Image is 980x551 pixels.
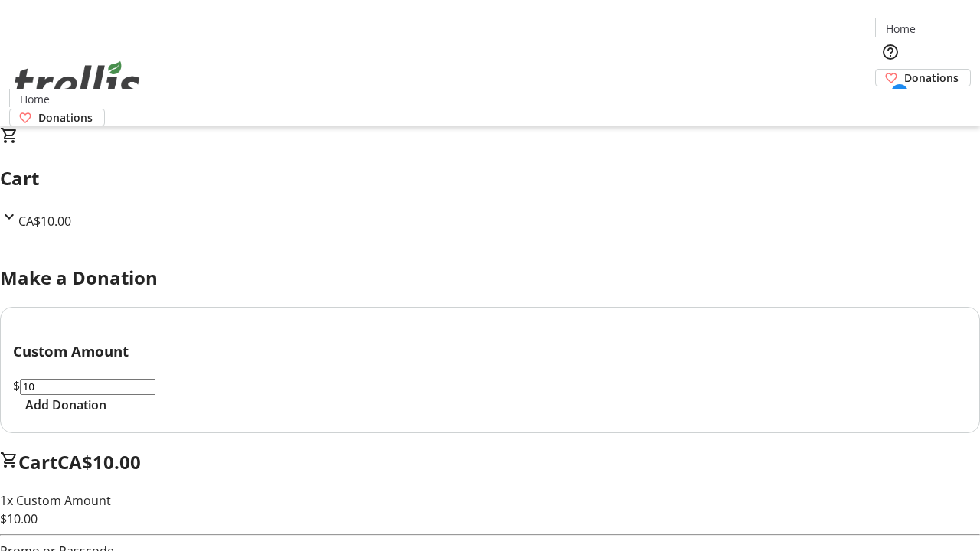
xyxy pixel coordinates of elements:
a: Home [10,91,59,107]
span: Donations [904,70,959,86]
span: Home [886,21,916,37]
a: Donations [875,69,971,86]
span: CA$10.00 [57,449,141,474]
button: Help [875,37,906,67]
a: Donations [9,109,105,126]
span: Home [20,91,50,107]
button: Cart [875,86,906,117]
span: Add Donation [25,396,106,414]
span: CA$10.00 [18,213,71,230]
a: Home [876,21,925,37]
h3: Custom Amount [13,341,967,362]
input: Donation Amount [20,379,155,395]
span: Donations [38,109,93,126]
span: $ [13,377,20,394]
button: Add Donation [13,396,119,414]
img: Orient E2E Organization mbGOeGc8dg's Logo [9,44,145,121]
